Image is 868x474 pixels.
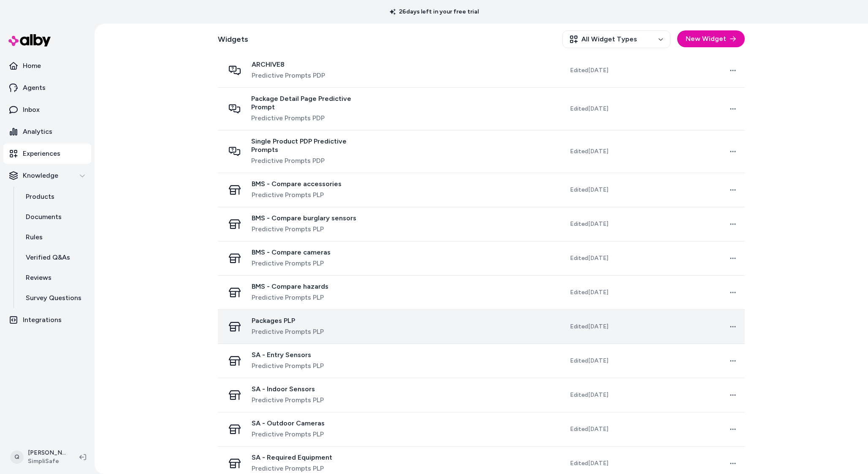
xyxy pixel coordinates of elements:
[3,122,91,142] a: Analytics
[218,33,248,45] h2: Widgets
[252,361,324,371] span: Predictive Prompts PLP
[252,395,324,405] span: Predictive Prompts PLP
[252,180,342,188] span: BMS - Compare accessories
[23,105,40,115] p: Inbox
[17,247,91,268] a: Verified Q&As
[252,317,324,325] span: Packages PLP
[8,34,51,46] img: alby Logo
[252,385,324,393] span: SA - Indoor Sensors
[570,220,608,228] span: Edited [DATE]
[570,254,608,263] span: Edited [DATE]
[252,248,331,257] span: BMS - Compare cameras
[570,357,608,365] span: Edited [DATE]
[570,105,608,113] span: Edited [DATE]
[17,187,91,207] a: Products
[570,288,608,297] span: Edited [DATE]
[10,450,24,464] span: Q
[17,207,91,227] a: Documents
[252,293,328,303] span: Predictive Prompts PLP
[252,419,325,428] span: SA - Outdoor Cameras
[570,66,608,75] span: Edited [DATE]
[23,149,60,159] p: Experiences
[570,147,608,156] span: Edited [DATE]
[3,165,91,186] button: Knowledge
[562,30,670,48] button: All Widget Types
[26,212,62,222] p: Documents
[23,315,62,325] p: Integrations
[28,449,66,457] p: [PERSON_NAME]
[252,190,342,200] span: Predictive Prompts PLP
[17,227,91,247] a: Rules
[26,293,81,303] p: Survey Questions
[570,322,608,331] span: Edited [DATE]
[570,391,608,399] span: Edited [DATE]
[23,83,46,93] p: Agents
[3,56,91,76] a: Home
[252,282,328,291] span: BMS - Compare hazards
[3,100,91,120] a: Inbox
[252,70,325,81] span: Predictive Prompts PDP
[23,61,41,71] p: Home
[17,268,91,288] a: Reviews
[26,252,70,263] p: Verified Q&As
[3,144,91,164] a: Experiences
[252,453,332,462] span: SA - Required Equipment
[3,310,91,330] a: Integrations
[3,78,91,98] a: Agents
[26,273,52,283] p: Reviews
[252,224,356,234] span: Predictive Prompts PLP
[570,459,608,468] span: Edited [DATE]
[26,232,43,242] p: Rules
[5,444,73,471] button: Q[PERSON_NAME]SimpliSafe
[252,327,324,337] span: Predictive Prompts PLP
[385,8,484,16] p: 26 days left in your free trial
[28,457,66,466] span: SimpliSafe
[570,186,608,194] span: Edited [DATE]
[251,137,372,154] span: Single Product PDP Predictive Prompts
[252,429,325,439] span: Predictive Prompts PLP
[252,60,325,69] span: ARCHIVE8
[570,425,608,433] span: Edited [DATE]
[251,113,372,123] span: Predictive Prompts PDP
[251,156,372,166] span: Predictive Prompts PDP
[26,192,54,202] p: Products
[252,214,356,222] span: BMS - Compare burglary sensors
[252,351,324,359] span: SA - Entry Sensors
[17,288,91,308] a: Survey Questions
[252,258,331,268] span: Predictive Prompts PLP
[252,463,332,474] span: Predictive Prompts PLP
[23,127,52,137] p: Analytics
[251,95,372,111] span: Package Detail Page Predictive Prompt
[23,171,58,181] p: Knowledge
[677,30,745,47] button: New Widget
